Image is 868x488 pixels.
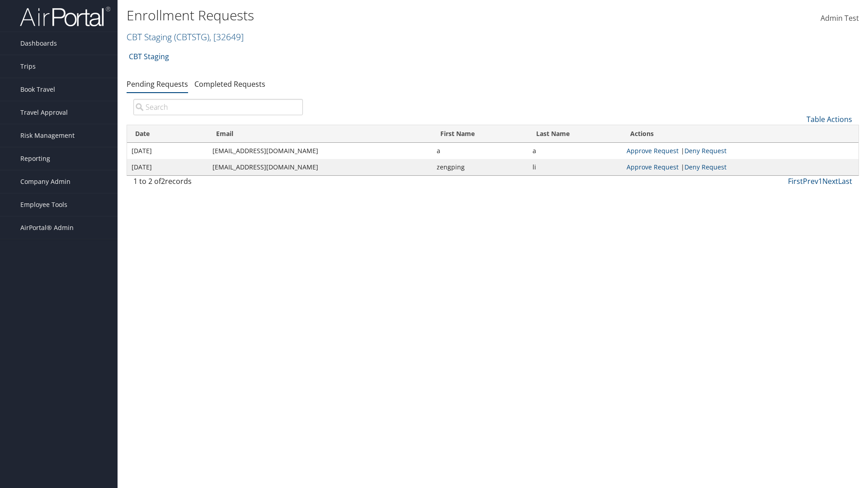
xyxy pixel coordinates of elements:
a: Approve Request [627,163,679,171]
a: CBT Staging [127,31,244,43]
span: Company Admin [20,170,71,193]
th: Date: activate to sort column descending [127,125,208,143]
th: First Name: activate to sort column ascending [432,125,528,143]
span: Risk Management [20,124,75,147]
a: Deny Request [684,146,726,155]
span: Trips [20,55,36,78]
a: Table Actions [807,114,852,124]
a: Deny Request [684,163,726,171]
td: | [622,159,859,175]
input: Search [133,99,303,115]
a: CBT Staging [129,47,169,66]
a: First [788,176,803,186]
div: 1 to 2 of records [133,176,303,191]
span: AirPortal® Admin [20,216,74,239]
td: a [432,143,528,159]
a: Prev [803,176,818,186]
th: Last Name: activate to sort column ascending [528,125,622,143]
td: zengping [432,159,528,175]
a: Approve Request [627,146,679,155]
span: Employee Tools [20,193,67,216]
td: li [528,159,622,175]
span: Dashboards [20,32,57,55]
span: , [ 32649 ] [209,31,244,43]
span: ( CBTSTG ) [174,31,209,43]
td: a [528,143,622,159]
a: Next [822,176,838,186]
a: 1 [818,176,822,186]
span: 2 [161,176,165,186]
a: Completed Requests [194,79,265,89]
span: Admin Test [821,13,859,23]
span: Book Travel [20,78,55,101]
span: Travel Approval [20,101,68,124]
th: Email: activate to sort column ascending [208,125,432,143]
a: Last [838,176,852,186]
td: [DATE] [127,143,208,159]
a: Admin Test [821,5,859,33]
h1: Enrollment Requests [127,6,615,25]
td: [EMAIL_ADDRESS][DOMAIN_NAME] [208,159,432,175]
img: airportal-logo.png [20,6,110,27]
span: Reporting [20,147,50,170]
th: Actions [622,125,859,143]
td: | [622,143,859,159]
a: Pending Requests [127,79,188,89]
td: [EMAIL_ADDRESS][DOMAIN_NAME] [208,143,432,159]
td: [DATE] [127,159,208,175]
